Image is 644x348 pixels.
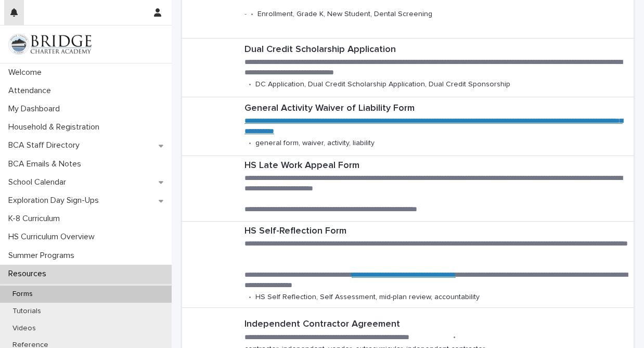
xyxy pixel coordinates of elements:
p: • [453,333,456,342]
p: Household & Registration [4,122,108,132]
p: Summer Programs [4,251,83,261]
p: General Activity Waiver of Liability Form [244,103,629,114]
p: Resources [4,269,55,279]
p: K-8 Curriculum [4,214,68,224]
p: HS Curriculum Overview [4,232,103,242]
p: - [244,10,247,19]
p: School Calendar [4,177,74,187]
p: DC Application, Dual Credit Scholarship Application, Dual Credit Sponsorship [255,80,510,89]
p: My Dashboard [4,104,68,114]
p: Videos [4,324,44,333]
p: Forms [4,290,41,299]
p: Exploration Day Sign-Ups [4,196,107,205]
p: Dual Credit Scholarship Application [244,44,629,56]
p: Attendance [4,86,59,96]
p: • [249,293,251,302]
p: HS Self Reflection, Self Assessment, mid-plan review, accountability [255,293,480,302]
p: BCA Emails & Notes [4,159,89,169]
p: Tutorials [4,307,49,316]
p: Welcome [4,68,50,78]
p: HS Self-Reflection Form [244,226,629,237]
p: Enrollment, Grade K, New Student, Dental Screening [257,10,432,19]
p: general form, waiver, activity, liability [255,139,375,148]
p: • [251,10,253,19]
p: • [249,139,251,148]
p: HS Late Work Appeal Form [244,160,629,172]
p: BCA Staff Directory [4,140,88,150]
p: • [249,80,251,89]
p: Independent Contractor Agreement [244,319,629,330]
img: V1C1m3IdTEidaUdm9Hs0 [8,34,92,55]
